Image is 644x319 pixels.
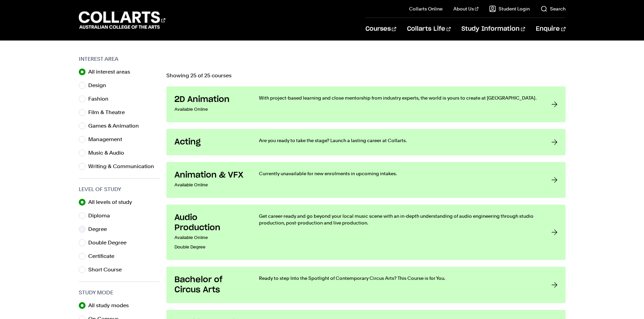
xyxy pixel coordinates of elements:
[88,135,127,144] label: Management
[88,238,132,247] label: Double Degree
[174,275,245,295] h3: Bachelor of Circus Arts
[174,213,245,233] h3: Audio Production
[174,180,245,190] p: Available Online
[79,10,165,30] div: Go to homepage
[88,121,144,131] label: Games & Animation
[174,233,245,242] p: Available Online
[166,162,566,198] a: Animation & VFX Available Online Currently unavailable for new enrolments in upcoming intakes.
[174,105,245,114] p: Available Online
[409,5,443,12] a: Collarts Online
[88,148,129,158] label: Music & Audio
[259,213,538,226] p: Get career-ready and go beyond your local music scene with an in-depth understanding of audio eng...
[79,185,160,193] h3: Level of Study
[174,95,245,105] h3: 2D Animation
[259,137,538,144] p: Are you ready to take the stage? Launch a lasting career at Collarts.
[259,275,538,282] p: Ready to step Into the Spotlight of Contemporary Circus Arts? This Course is for You.
[259,170,538,177] p: Currently unavailable for new enrolments in upcoming intakes.
[453,5,478,12] a: About Us
[166,86,566,122] a: 2D Animation Available Online With project-based learning and close mentorship from industry expe...
[166,129,566,155] a: Acting Are you ready to take the stage? Launch a lasting career at Collarts.
[88,224,112,234] label: Degree
[536,18,565,40] a: Enquire
[174,242,245,252] p: Double Degree
[88,94,114,104] label: Fashion
[174,137,245,147] h3: Acting
[88,301,134,310] label: All study modes
[88,197,138,207] label: All levels of study
[79,55,160,63] h3: Interest Area
[259,95,538,101] p: With project-based learning and close mentorship from industry experts, the world is yours to cre...
[88,162,160,171] label: Writing & Communication
[407,18,451,40] a: Collarts Life
[174,170,245,180] h3: Animation & VFX
[88,81,112,90] label: Design
[166,205,566,260] a: Audio Production Available OnlineDouble Degree Get career-ready and go beyond your local music sc...
[88,251,120,261] label: Certificate
[88,67,136,77] label: All interest areas
[365,18,396,40] a: Courses
[166,267,566,303] a: Bachelor of Circus Arts Ready to step Into the Spotlight of Contemporary Circus Arts? This Course...
[88,265,127,274] label: Short Course
[88,211,115,220] label: Diploma
[461,18,525,40] a: Study Information
[79,289,160,297] h3: Study Mode
[166,73,566,78] p: Showing 25 of 25 courses
[489,5,530,12] a: Student Login
[541,5,566,12] a: Search
[88,108,130,117] label: Film & Theatre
